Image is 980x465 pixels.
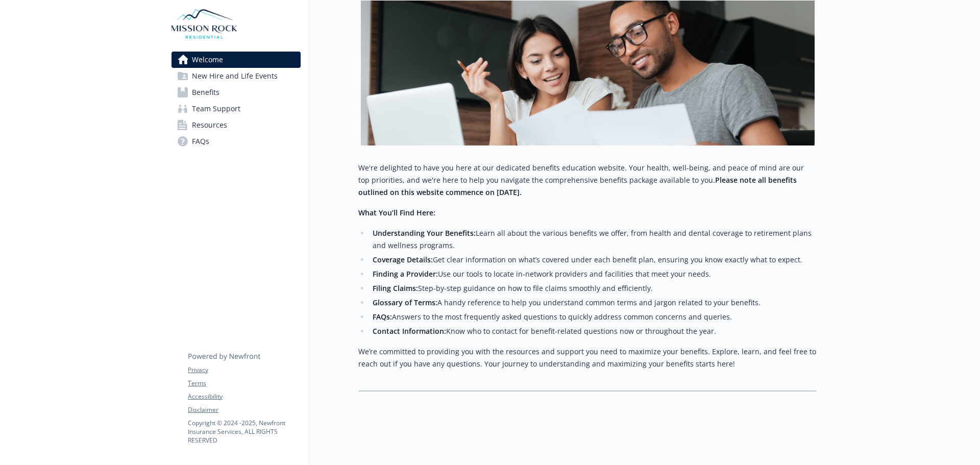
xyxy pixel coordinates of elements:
a: New Hire and Life Events [171,68,301,84]
strong: Understanding Your Benefits: [373,228,476,238]
strong: Glossary of Terms: [373,298,437,307]
li: Step-by-step guidance on how to file claims smoothly and efficiently. [370,282,817,295]
span: New Hire and Life Events [192,68,278,84]
a: FAQs [171,133,301,150]
a: Benefits [171,84,301,101]
strong: Filing Claims: [373,283,418,293]
strong: Coverage Details: [373,255,433,264]
li: Learn all about the various benefits we offer, from health and dental coverage to retirement plan... [370,227,817,252]
strong: Finding a Provider: [373,269,438,279]
a: Terms [188,379,300,388]
strong: Contact Information: [373,326,446,336]
a: Privacy [188,365,300,375]
a: Team Support [171,101,301,117]
li: Use our tools to locate in-network providers and facilities that meet your needs. [370,268,817,280]
a: Accessibility [188,392,300,401]
span: Resources [192,117,227,133]
li: Know who to contact for benefit-related questions now or throughout the year. [370,325,817,337]
li: Answers to the most frequently asked questions to quickly address common concerns and queries. [370,311,817,323]
p: We’re committed to providing you with the resources and support you need to maximize your benefit... [358,346,817,370]
span: Welcome [192,52,223,68]
strong: FAQs: [373,312,392,322]
li: A handy reference to help you understand common terms and jargon related to your benefits. [370,297,817,309]
span: Team Support [192,101,240,117]
span: FAQs [192,133,209,150]
a: Disclaimer [188,405,300,414]
a: Welcome [171,52,301,68]
p: We're delighted to have you here at our dedicated benefits education website. Your health, well-b... [358,162,817,199]
span: Benefits [192,84,219,101]
p: Copyright © 2024 - 2025 , Newfront Insurance Services, ALL RIGHTS RESERVED [188,419,300,445]
strong: What You’ll Find Here: [358,208,435,217]
li: Get clear information on what’s covered under each benefit plan, ensuring you know exactly what t... [370,254,817,266]
a: Resources [171,117,301,133]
